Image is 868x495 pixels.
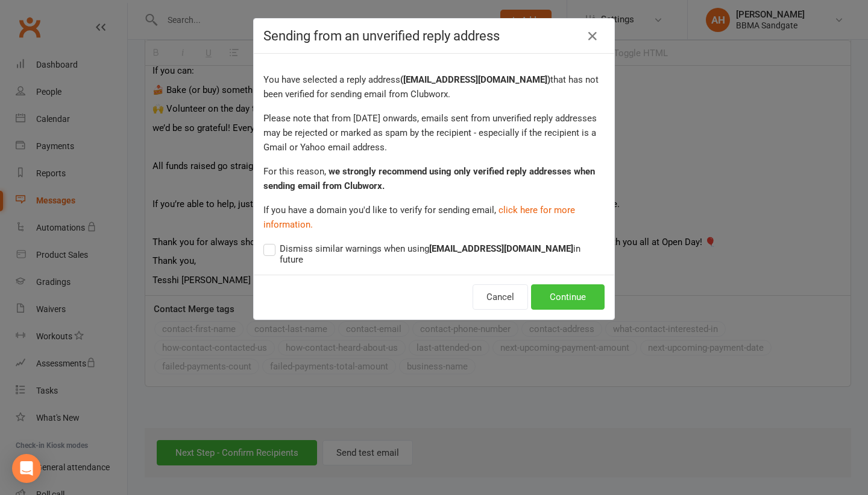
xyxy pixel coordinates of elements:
[12,454,41,483] div: Open Intercom Messenger
[263,164,605,193] p: For this reason,
[263,166,595,191] strong: we strongly recommend using only verified reply addresses when sending email from Clubworx.
[263,28,605,43] h4: Sending from an unverified reply address
[263,72,605,101] p: You have selected a reply address that has not been verified for sending email from Clubworx.
[263,111,605,155] p: Please note that from [DATE] onwards, emails sent from unverified reply addresses may be rejected...
[429,243,573,254] strong: [EMAIL_ADDRESS][DOMAIN_NAME]
[531,284,605,310] button: Continue
[583,27,602,46] a: Close
[473,284,528,310] button: Cancel
[400,74,550,85] strong: ( [EMAIL_ADDRESS][DOMAIN_NAME] )
[280,241,605,265] span: Dismiss similar warnings when using in future
[263,203,605,232] p: If you have a domain you'd like to verify for sending email,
